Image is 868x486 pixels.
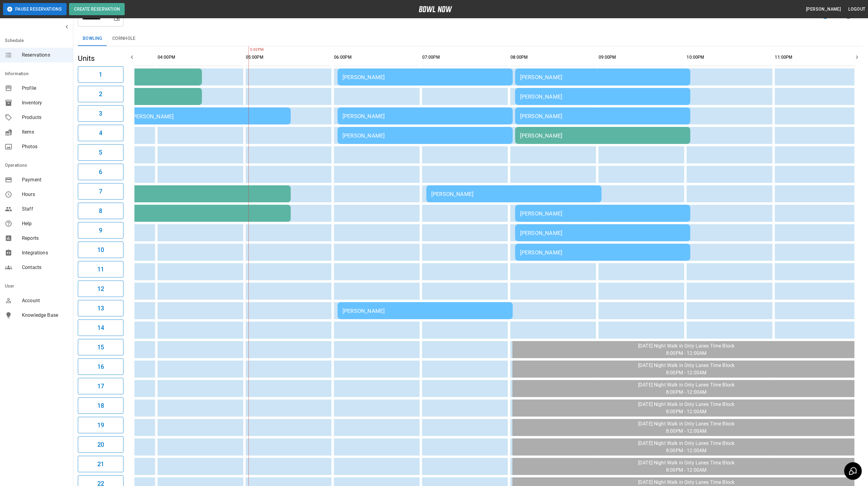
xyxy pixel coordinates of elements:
[78,54,123,63] h5: Units
[520,74,686,80] div: [PERSON_NAME]
[78,105,123,122] button: 3
[78,397,123,414] button: 18
[78,222,123,239] button: 9
[22,128,68,136] span: Items
[342,74,508,80] div: [PERSON_NAME]
[78,125,123,141] button: 4
[78,183,123,200] button: 7
[78,203,123,219] button: 8
[78,261,123,278] button: 11
[22,205,68,213] span: Staff
[107,31,140,46] button: Cornhole
[78,86,123,102] button: 2
[97,401,104,411] h6: 18
[97,284,104,294] h6: 12
[22,114,68,121] span: Products
[342,132,508,139] div: [PERSON_NAME]
[97,342,104,352] h6: 15
[97,440,104,449] h6: 20
[99,70,102,79] h6: 1
[78,436,123,453] button: 20
[99,187,102,196] h6: 7
[78,358,123,375] button: 16
[78,242,123,258] button: 10
[78,320,123,336] button: 14
[22,220,68,227] span: Help
[97,381,104,391] h6: 17
[99,128,102,138] h6: 4
[846,4,868,15] button: Logout
[419,6,452,12] img: logo
[78,300,123,316] button: 13
[32,210,286,217] div: 3pm Bday Party [PERSON_NAME]
[520,230,686,236] div: [PERSON_NAME]
[22,99,68,107] span: Inventory
[99,167,102,177] h6: 6
[342,308,508,314] div: [PERSON_NAME]
[69,3,125,15] button: Create Reservation
[804,4,843,15] button: [PERSON_NAME]
[97,303,104,313] h6: 13
[22,85,68,92] span: Profile
[22,312,68,319] span: Knowledge Base
[78,144,123,161] button: 5
[22,176,68,184] span: Payment
[78,31,107,46] button: Bowling
[32,191,286,197] div: 3pm Bday Party [PERSON_NAME]
[22,235,68,242] span: Reports
[22,191,68,198] span: Hours
[97,459,104,469] h6: 21
[97,420,104,430] h6: 19
[78,281,123,297] button: 12
[99,226,102,235] h6: 9
[22,297,68,304] span: Account
[22,143,68,150] span: Photos
[99,206,102,216] h6: 8
[78,339,123,355] button: 15
[22,264,68,271] span: Contacts
[97,362,104,372] h6: 16
[3,3,67,15] button: Pause Reservations
[520,132,686,139] div: [PERSON_NAME]
[248,47,250,53] span: 5:02PM
[342,113,508,119] div: [PERSON_NAME]
[22,51,68,59] span: Reservations
[520,113,686,119] div: [PERSON_NAME]
[431,191,597,197] div: [PERSON_NAME]
[78,417,123,433] button: 19
[97,264,104,274] h6: 11
[78,378,123,394] button: 17
[99,89,102,99] h6: 2
[22,249,68,257] span: Integrations
[97,323,104,333] h6: 14
[99,109,102,118] h6: 3
[78,31,863,46] div: inventory tabs
[246,49,332,66] th: 05:00PM
[97,245,104,255] h6: 10
[78,456,123,472] button: 21
[120,112,286,120] div: [PERSON_NAME]
[99,148,102,157] h6: 5
[520,210,686,217] div: [PERSON_NAME]
[78,164,123,180] button: 6
[334,49,420,66] th: 06:00PM
[78,66,123,83] button: 1
[520,93,686,100] div: [PERSON_NAME]
[520,249,686,256] div: [PERSON_NAME]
